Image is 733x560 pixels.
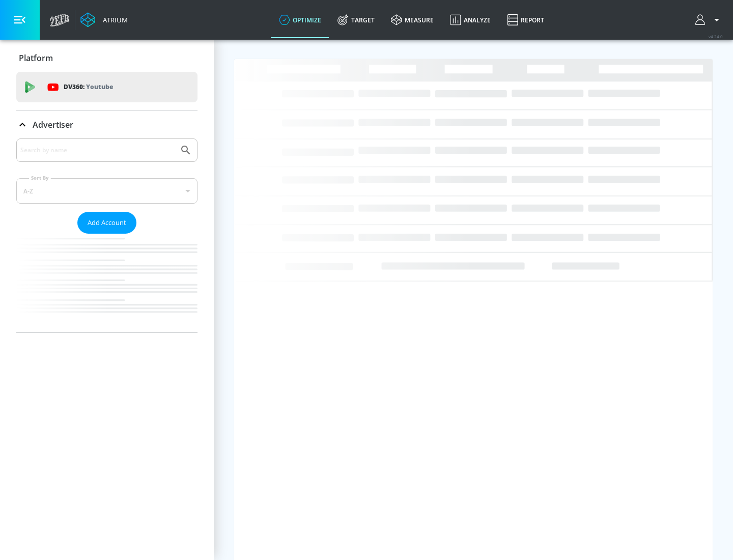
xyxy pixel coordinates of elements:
[329,2,383,38] a: Target
[16,138,198,332] div: Advertiser
[499,2,552,38] a: Report
[77,212,136,234] button: Add Account
[88,217,126,229] span: Add Account
[383,2,442,38] a: measure
[29,175,51,181] label: Sort By
[16,72,198,102] div: DV360: Youtube
[80,12,128,27] a: Atrium
[271,2,329,38] a: optimize
[33,119,73,130] p: Advertiser
[442,2,499,38] a: Analyze
[709,34,723,39] span: v 4.24.0
[16,44,198,72] div: Platform
[16,234,198,332] nav: list of Advertiser
[16,178,198,204] div: A-Z
[99,15,128,24] div: Atrium
[64,81,113,93] p: DV360:
[19,52,53,64] p: Platform
[86,81,113,92] p: Youtube
[20,144,175,157] input: Search by name
[16,110,198,139] div: Advertiser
